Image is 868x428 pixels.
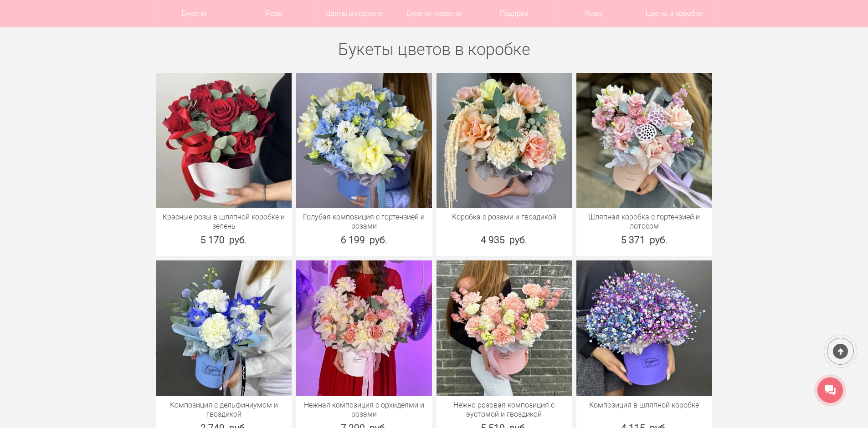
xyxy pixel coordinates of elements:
div: 4 935 руб. [437,233,572,247]
a: Нежно розовая композиция с эустомой и гвоздикой [441,401,568,419]
a: Композиция в шляпной коробке [581,401,708,410]
a: Композиция с дельфиниумом и гвоздикой [161,401,288,419]
a: Коробка с розами и гвоздикой [441,213,568,222]
img: Коробка с розами и гвоздикой [437,73,572,209]
a: Нежная композиция с орхидеями и розами [301,401,427,419]
div: 5 170 руб. [156,233,292,247]
a: Букеты цветов в коробке [338,40,530,59]
img: Композиция с дельфиниумом и гвоздикой [156,260,292,396]
img: Красные розы в шляпной коробке и зелень [156,73,292,209]
img: Композиция в шляпной коробке [576,260,712,396]
img: Шляпная коробка с гортензией и лотосом [576,73,712,209]
img: Нежная композиция с орхидеями и розами [296,260,432,396]
img: Нежно розовая композиция с эустомой и гвоздикой [437,260,572,396]
div: 6 199 руб. [296,233,432,247]
div: 5 371 руб. [576,233,712,247]
a: Красные розы в шляпной коробке и зелень [161,213,288,231]
a: Шляпная коробка с гортензией и лотосом [581,213,708,231]
img: Голубая композиция с гортензией и розами [296,73,432,209]
a: Голубая композиция с гортензией и розами [301,213,427,231]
